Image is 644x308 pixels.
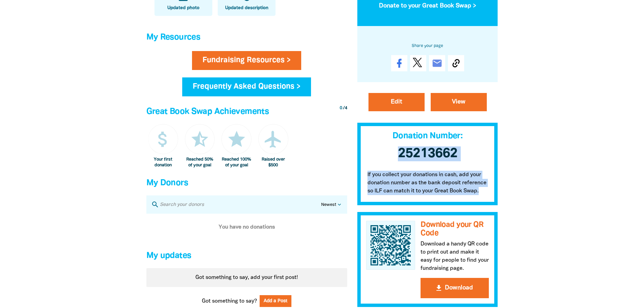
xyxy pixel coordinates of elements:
div: Raised over $500 [258,157,288,168]
span: Donation Number: [392,132,462,140]
i: email [432,58,443,69]
div: Paginated content [146,214,347,241]
i: attach_money [153,129,173,149]
span: Got something to say? [202,297,257,305]
span: 25213662 [398,147,457,160]
span: My updates [146,252,191,260]
i: airplanemode_active [263,129,283,149]
button: Copy Link [448,55,464,71]
a: Edit [368,93,425,111]
input: Search your donors [159,200,321,209]
span: Updated description [225,5,268,11]
button: Add a Post [260,295,291,307]
p: If you collect your donations in cash, add your donation number as the bank deposit reference so ... [357,164,498,205]
span: My Donors [146,179,188,187]
i: star [226,129,247,149]
i: get_app [435,284,443,292]
span: 0 [340,106,342,110]
div: Your first donation [148,157,178,168]
i: star_half [190,129,210,149]
a: email [429,55,445,71]
a: Frequently Asked Questions > [182,77,311,96]
button: get_appDownload [421,278,489,298]
div: Reached 100% of your goal [221,157,252,168]
div: Paginated content [146,268,347,287]
div: Got something to say, add your first post! [146,268,347,287]
a: Post [410,55,426,71]
span: My Resources [146,33,200,41]
a: Share [391,55,407,71]
span: Updated photo [167,5,199,11]
div: You have no donations [146,214,347,241]
h3: Download your QR Code [421,221,489,237]
div: / 4 [340,105,347,112]
h6: Share your page [368,43,487,50]
a: Fundraising Resources > [192,51,301,70]
a: View [431,93,487,111]
i: search [151,200,159,209]
div: Reached 50% of your goal [185,157,215,168]
h4: Great Book Swap Achievements [146,105,347,119]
